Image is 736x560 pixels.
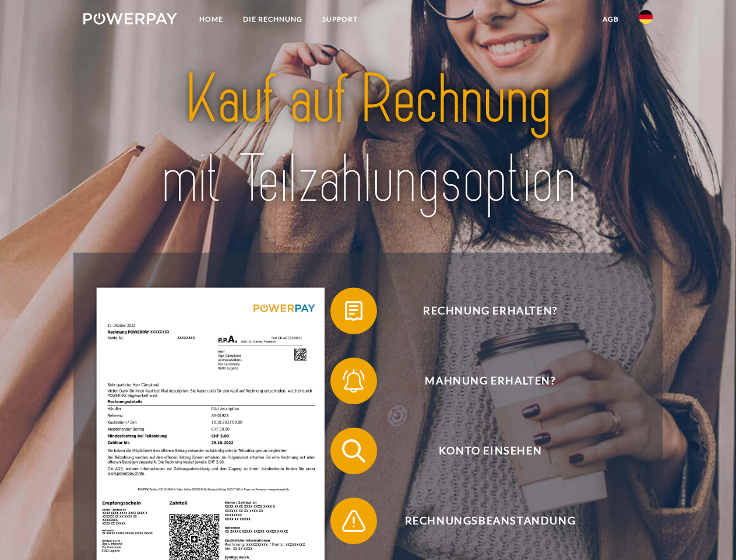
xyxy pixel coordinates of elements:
span: Konto einsehen [347,428,633,474]
img: qb_bell.svg [339,366,368,395]
button: Konto einsehen [330,428,633,474]
a: DIE RECHNUNG [233,9,312,30]
img: qb_warning.svg [339,506,368,535]
span: Mahnung erhalten? [347,358,633,404]
a: agb [593,9,629,30]
img: qb_bill.svg [339,296,368,325]
span: Rechnung erhalten? [347,288,633,334]
img: de [639,10,653,24]
a: SUPPORT [312,9,368,30]
button: Mahnung erhalten? [330,358,633,404]
button: Rechnungsbeanstandung [330,498,633,544]
img: logo-powerpay-white.svg [83,13,177,24]
button: Rechnung erhalten? [330,288,633,334]
img: qb_search.svg [339,436,368,466]
span: Rechnungsbeanstandung [347,498,633,544]
img: title-powerpay_de.svg [111,56,625,223]
a: Home [189,9,233,30]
